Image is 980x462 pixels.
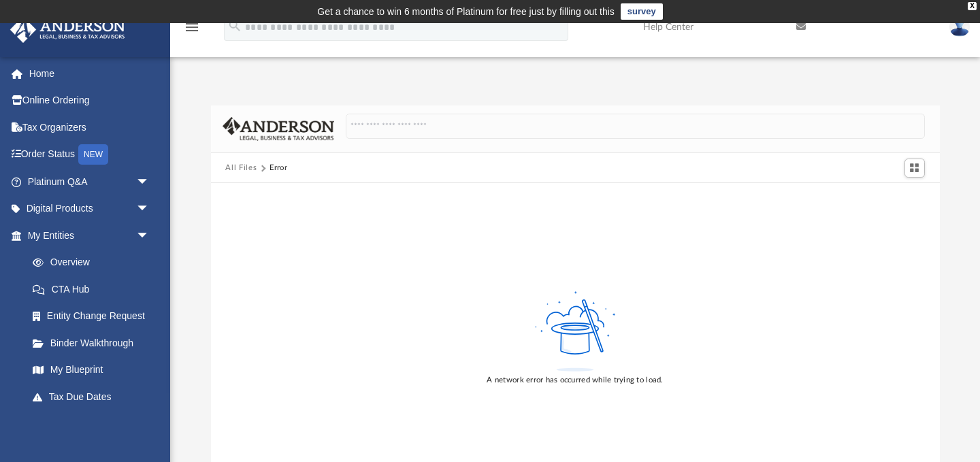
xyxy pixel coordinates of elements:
a: Platinum Q&Aarrow_drop_down [10,168,170,195]
div: Get a chance to win 6 months of Platinum for free just by filling out this [317,3,615,20]
button: All Files [225,162,257,174]
div: Error [269,162,287,174]
span: arrow_drop_down [136,168,163,196]
img: User Pic [949,17,970,37]
a: Overview [19,249,170,276]
a: Tax Organizers [10,114,170,141]
i: menu [184,19,200,35]
a: Online Ordering [10,87,170,114]
span: arrow_drop_down [136,410,163,438]
a: menu [184,26,200,35]
a: My Entitiesarrow_drop_down [10,222,170,249]
button: Switch to Grid View [904,159,925,178]
a: CTA Hub [19,276,170,303]
div: A network error has occurred while trying to load. [487,374,663,386]
a: My Blueprint [19,357,163,384]
a: Entity Change Request [19,303,170,330]
a: Home [10,60,170,87]
div: close [968,2,977,10]
div: NEW [78,144,108,165]
a: My Anderson Teamarrow_drop_down [10,410,163,438]
i: search [227,18,242,33]
span: arrow_drop_down [136,195,163,223]
a: Tax Due Dates [19,383,170,410]
a: survey [621,3,663,20]
input: Search files and folders [346,114,924,139]
a: Digital Productsarrow_drop_down [10,195,170,222]
a: Binder Walkthrough [19,329,170,357]
span: arrow_drop_down [136,222,163,250]
a: Order StatusNEW [10,141,170,169]
img: Anderson Advisors Platinum Portal [6,16,129,43]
